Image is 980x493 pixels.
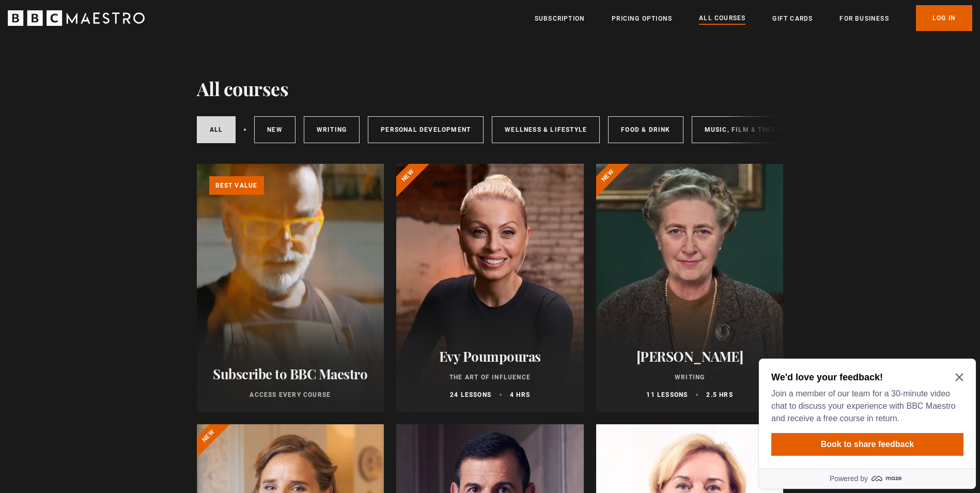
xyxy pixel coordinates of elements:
[4,114,221,134] a: Powered by maze
[772,13,813,24] a: Gift Cards
[608,116,683,143] a: Food & Drink
[368,116,484,143] a: Personal Development
[612,13,672,24] a: Pricing Options
[396,164,584,412] a: Evy Poumpouras The Art of Influence 24 lessons 4 hrs New
[646,390,688,399] p: 11 lessons
[197,78,289,99] h1: All courses
[510,390,530,399] p: 4 hrs
[492,116,600,143] a: Wellness & Lifestyle
[839,13,889,24] a: For business
[209,176,264,195] p: Best value
[692,116,802,143] a: Music, Film & Theatre
[409,348,571,364] h2: Evy Poumpouras
[596,164,784,412] a: [PERSON_NAME] Writing 11 lessons 2.5 hrs New
[17,33,205,70] p: Join a member of our team for a 30-minute video chat to discuss your experience with BBC Maestro ...
[4,4,221,134] div: Optional study invitation
[304,116,360,143] a: Writing
[8,10,145,26] svg: BBC Maestro
[916,5,972,31] a: Log In
[17,17,205,29] h2: We'd love your feedback!
[609,373,771,382] p: Writing
[409,373,571,382] p: The Art of Influence
[197,116,236,143] a: All
[535,5,972,31] nav: Primary
[699,13,745,24] a: All Courses
[450,390,491,399] p: 24 lessons
[706,390,733,399] p: 2.5 hrs
[609,348,771,364] h2: [PERSON_NAME]
[535,13,585,24] a: Subscription
[17,79,209,101] button: Book to share feedback
[254,116,295,143] a: New
[200,19,209,27] button: Close Maze Prompt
